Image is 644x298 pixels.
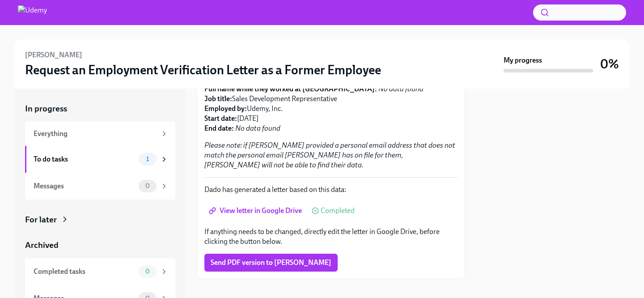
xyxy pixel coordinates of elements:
strong: My progress [504,55,542,65]
a: Archived [25,239,175,251]
em: No data found [378,85,424,93]
button: Send PDF version to [PERSON_NAME] [204,254,338,272]
p: Dado has generated a letter based on this data: [204,185,458,195]
strong: End date: [204,124,234,132]
a: To do tasks1 [25,146,175,173]
div: For later [25,214,57,226]
span: 1 [141,156,154,162]
div: Messages [34,181,135,191]
span: Completed [321,207,355,214]
h3: Request an Employment Verification Letter as a Former Employee [25,62,381,78]
a: View letter in Google Drive [204,202,308,220]
div: Completed tasks [34,267,135,277]
h6: [PERSON_NAME] [25,50,82,60]
p: If anything needs to be changed, directly edit the letter in Google Drive, before clicking the bu... [204,227,458,247]
strong: Full name while they worked at [GEOGRAPHIC_DATA]: [204,85,377,93]
em: Please note: if [PERSON_NAME] provided a personal email address that does not match the personal ... [204,141,455,169]
h3: 0% [600,56,619,72]
a: In progress [25,103,175,115]
a: Everything [25,122,175,146]
strong: Employed by: [204,104,247,113]
p: [PERSON_NAME] Sales Development Representative Udemy, Inc. [DATE] [204,74,458,133]
strong: Start date: [204,114,237,123]
img: Udemy [18,5,47,20]
a: Messages0 [25,173,175,200]
span: Send PDF version to [PERSON_NAME] [211,258,331,267]
span: 0 [140,183,155,189]
span: View letter in Google Drive [211,206,302,215]
strong: Job title: [204,94,232,103]
div: Everything [34,129,157,139]
em: No data found [235,124,280,132]
div: To do tasks [34,154,135,164]
a: Completed tasks0 [25,258,175,285]
span: 0 [140,268,155,275]
a: For later [25,214,175,226]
